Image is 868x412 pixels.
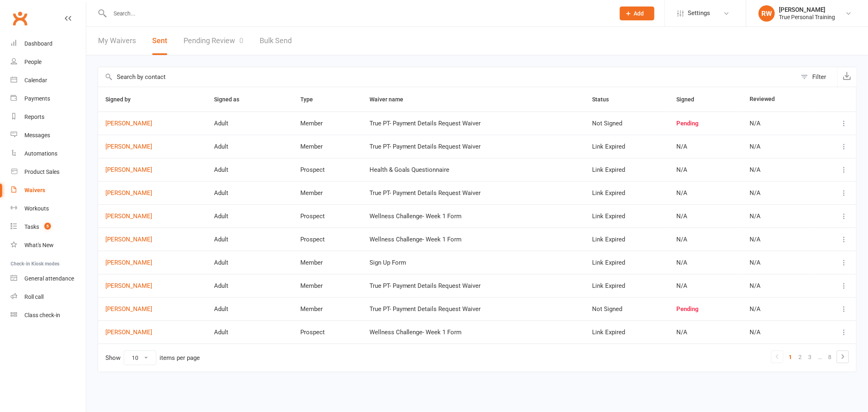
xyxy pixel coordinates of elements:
[370,190,578,197] div: True PT- Payment Details Request Waiver
[11,270,86,288] a: General attendance kiosk mode
[370,94,412,104] button: Waiver name
[750,213,806,220] div: N/A
[105,259,199,266] a: [PERSON_NAME]
[98,67,797,87] input: Search by contact
[207,204,293,228] td: Adult
[207,181,293,204] td: Adult
[293,135,362,158] td: Member
[24,275,74,282] div: General attendance
[370,143,578,150] div: True PT- Payment Details Request Waiver
[795,351,805,363] a: 2
[44,223,51,230] span: 5
[11,71,86,90] a: Calendar
[105,94,140,104] button: Signed by
[11,53,86,71] a: People
[293,228,362,251] td: Prospect
[370,259,578,266] div: Sign Up Form
[24,312,60,318] div: Class check-in
[24,205,49,212] div: Workouts
[676,96,703,103] span: Signed
[797,67,837,87] button: Filter
[585,251,669,274] td: Link Expired
[585,158,669,181] td: Link Expired
[293,274,362,297] td: Member
[585,274,669,297] td: Link Expired
[160,355,200,362] div: items per page
[207,320,293,344] td: Adult
[676,189,687,197] span: N/A
[105,167,199,173] a: [PERSON_NAME]
[585,181,669,204] td: Link Expired
[759,5,775,22] div: RW
[676,259,687,266] span: N/A
[107,8,609,19] input: Search...
[370,283,578,289] div: True PT- Payment Details Request Waiver
[779,13,835,21] div: True Personal Training
[750,259,806,266] div: N/A
[779,6,835,13] div: [PERSON_NAME]
[11,90,86,108] a: Payments
[676,120,699,127] span: Pending
[676,282,687,289] span: N/A
[370,167,578,173] div: Health & Goals Questionnaire
[152,27,167,55] button: Sent
[293,320,362,344] td: Prospect
[207,135,293,158] td: Adult
[105,351,200,365] div: Show
[293,112,362,135] td: Member
[750,236,806,243] div: N/A
[805,351,815,363] a: 3
[585,112,669,135] td: Not Signed
[593,96,618,103] span: Status
[105,143,199,150] a: [PERSON_NAME]
[293,251,362,274] td: Member
[207,274,293,297] td: Adult
[750,120,806,127] div: N/A
[105,306,199,313] a: [PERSON_NAME]
[105,329,199,336] a: [PERSON_NAME]
[184,27,243,55] a: Pending Review0
[300,96,322,103] span: Type
[585,297,669,320] td: Not Signed
[750,329,806,336] div: N/A
[207,158,293,181] td: Adult
[370,96,412,103] span: Waiver name
[105,120,199,127] a: [PERSON_NAME]
[676,305,699,313] span: Pending
[620,7,654,20] button: Add
[105,96,140,103] span: Signed by
[24,169,59,175] div: Product Sales
[207,112,293,135] td: Adult
[11,288,86,306] a: Roll call
[293,204,362,228] td: Prospect
[24,95,50,102] div: Payments
[293,297,362,320] td: Member
[370,329,578,336] div: Wellness Challenge- Week 1 Form
[585,135,669,158] td: Link Expired
[750,143,806,150] div: N/A
[815,351,825,363] a: …
[105,236,199,243] a: [PERSON_NAME]
[676,166,687,173] span: N/A
[207,251,293,274] td: Adult
[11,306,86,324] a: Class kiosk mode
[676,236,687,243] span: N/A
[11,145,86,163] a: Automations
[370,236,578,243] div: Wellness Challenge- Week 1 Form
[24,242,54,248] div: What's New
[11,199,86,218] a: Workouts
[825,351,835,363] a: 8
[750,283,806,289] div: N/A
[676,213,687,220] span: N/A
[585,320,669,344] td: Link Expired
[24,224,39,230] div: Tasks
[750,167,806,173] div: N/A
[11,35,86,53] a: Dashboard
[207,228,293,251] td: Adult
[593,94,618,104] button: Status
[743,87,813,112] th: Reviewed
[293,181,362,204] td: Member
[750,306,806,313] div: N/A
[750,190,806,197] div: N/A
[24,294,44,300] div: Roll call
